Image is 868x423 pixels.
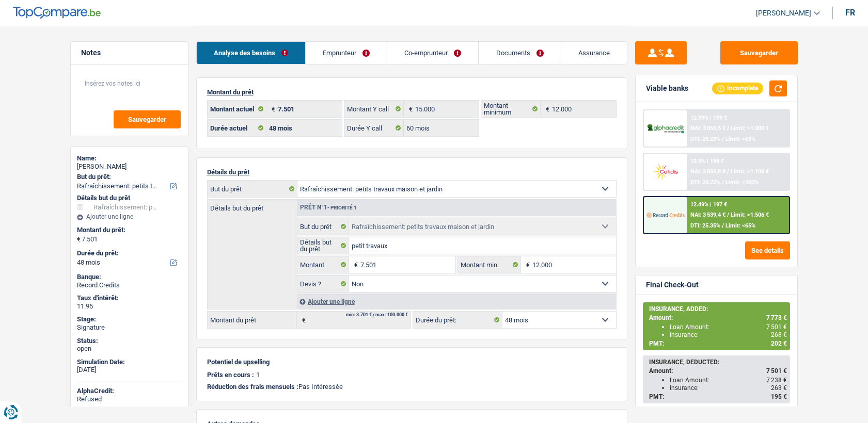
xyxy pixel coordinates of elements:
[77,345,182,353] div: open
[77,213,182,220] div: Ajouter une ligne
[771,393,787,400] span: 195 €
[541,101,552,117] span: €
[77,387,182,395] div: AlphaCredit:
[77,302,182,311] div: 11.95
[727,211,729,218] span: /
[344,101,404,117] label: Montant Y call
[722,136,724,142] span: /
[208,101,267,117] label: Montant actuel
[77,366,182,374] div: [DATE]
[114,110,181,128] button: Sauvegarder
[77,235,81,243] span: €
[646,84,688,93] div: Viable banks
[77,226,180,234] label: Montant du prêt:
[346,313,408,317] div: min: 3.701 € / max: 100.000 €
[766,367,787,375] span: 7 501 €
[327,205,357,210] span: - Priorité 1
[207,371,254,379] p: Prêts en cours :
[670,384,787,392] div: Insurance:
[725,222,755,229] span: Limit: <65%
[208,200,297,211] label: Détails but du prêt
[13,7,101,19] img: TopCompare Logo
[306,42,387,64] a: Emprunteur
[297,312,308,328] span: €
[670,377,787,384] div: Loan Amount:
[649,359,787,366] div: INSURANCE, DEDUCTED:
[756,9,811,18] span: [PERSON_NAME]
[731,125,769,132] span: Limit: >1.000 €
[413,312,502,328] label: Durée du prêt:
[690,201,727,208] div: 12.49% | 197 €
[458,256,521,273] label: Montant min.
[297,256,350,273] label: Montant
[344,120,404,136] label: Durée Y call
[646,162,685,181] img: Cofidis
[690,136,720,142] span: DTI: 28.23%
[766,377,787,384] span: 7 238 €
[479,42,560,64] a: Documents
[81,48,178,57] h5: Notes
[207,168,617,176] p: Détails du prêt
[207,383,617,391] p: Pas Intéressée
[77,162,182,171] div: [PERSON_NAME]
[77,358,182,366] div: Simulation Date:
[722,222,724,229] span: /
[266,101,278,117] span: €
[649,305,787,313] div: INSURANCE, ADDED:
[207,88,617,96] p: Montant du prêt
[256,371,260,379] p: 1
[404,101,415,117] span: €
[77,294,182,302] div: Taux d'intérêt:
[208,120,267,136] label: Durée actuel
[646,281,699,289] div: Final Check-Out
[766,323,787,331] span: 7 501 €
[521,256,532,273] span: €
[649,340,787,347] div: PMT:
[725,136,755,142] span: Limit: <65%
[77,173,180,181] label: But du prêt:
[297,237,350,254] label: Détails but du prêt
[297,294,616,309] div: Ajouter une ligne
[77,395,182,403] div: Refused
[128,116,166,123] span: Sauvegarder
[690,115,727,121] div: 12.99% | 199 €
[690,222,720,229] span: DTI: 25.35%
[77,273,182,281] div: Banque:
[208,312,297,328] label: Montant du prêt
[748,5,820,22] a: [PERSON_NAME]
[77,154,182,162] div: Name:
[197,42,305,64] a: Analyse des besoins
[207,383,298,391] span: Réduction des frais mensuels :
[561,42,627,64] a: Assurance
[690,158,724,165] div: 12.9% | 198 €
[297,218,350,235] label: But du prêt
[745,241,790,259] button: See details
[207,358,617,366] p: Potentiel de upselling
[649,367,787,375] div: Amount:
[690,211,725,218] span: NAI: 3 539,4 €
[349,256,360,273] span: €
[771,331,787,338] span: 268 €
[297,204,359,211] div: Prêt n°1
[77,323,182,332] div: Signature
[722,179,724,186] span: /
[727,125,729,132] span: /
[670,323,787,331] div: Loan Amount:
[77,249,180,257] label: Durée du prêt:
[649,314,787,321] div: Amount:
[731,168,769,175] span: Limit: >1.100 €
[297,275,350,292] label: Devis ?
[646,123,685,135] img: AlphaCredit
[77,281,182,289] div: Record Credits
[690,168,725,175] span: NAI: 3 059,8 €
[387,42,478,64] a: Co-emprunteur
[208,181,297,197] label: But du prêt
[771,384,787,392] span: 263 €
[77,194,182,202] div: Détails but du prêt
[670,331,787,338] div: Insurance:
[771,340,787,347] span: 202 €
[720,41,798,64] button: Sauvegarder
[77,315,182,323] div: Stage:
[646,205,685,224] img: Record Credits
[712,83,763,94] div: Incomplete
